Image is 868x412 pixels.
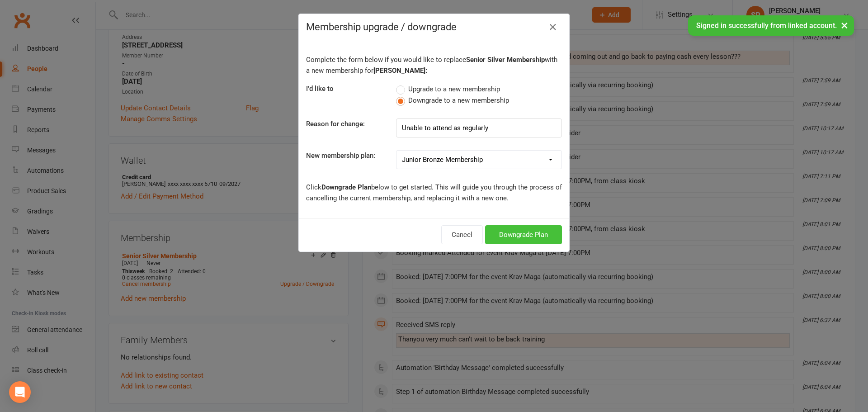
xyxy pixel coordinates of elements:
[485,225,562,244] button: Downgrade Plan
[306,150,375,161] label: New membership plan:
[306,118,365,129] label: Reason for change:
[396,118,562,137] input: Reason (optional)
[408,95,509,104] span: Downgrade to a new membership
[306,54,562,76] p: Complete the form below if you would like to replace with a new membership for
[696,21,837,30] span: Signed in successfully from linked account.
[9,381,31,403] div: Open Intercom Messenger
[441,225,483,244] button: Cancel
[408,84,500,93] span: Upgrade to a new membership
[373,66,427,75] b: [PERSON_NAME]:
[836,15,853,35] button: ×
[321,183,371,191] b: Downgrade Plan
[306,182,562,204] p: Click below to get started. This will guide you through the process of cancelling the current mem...
[306,83,334,94] label: I'd like to
[466,56,545,64] b: Senior Silver Membership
